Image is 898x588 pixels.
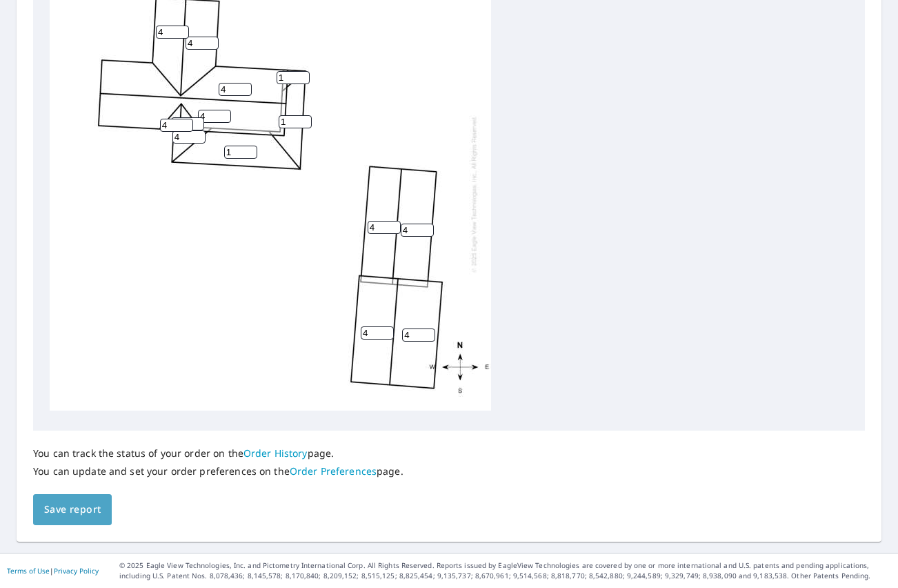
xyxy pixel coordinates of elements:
[7,566,50,576] a: Terms of Use
[119,560,891,581] p: © 2025 Eagle View Technologies, Inc. and Pictometry International Corp. All Rights Reserved. Repo...
[243,447,308,460] a: Order History
[33,465,403,478] p: You can update and set your order preferences on the page.
[7,567,99,575] p: |
[33,494,112,525] button: Save report
[44,501,101,518] span: Save report
[290,464,377,478] a: Order Preferences
[33,447,403,460] p: You can track the status of your order on the page.
[54,566,99,576] a: Privacy Policy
